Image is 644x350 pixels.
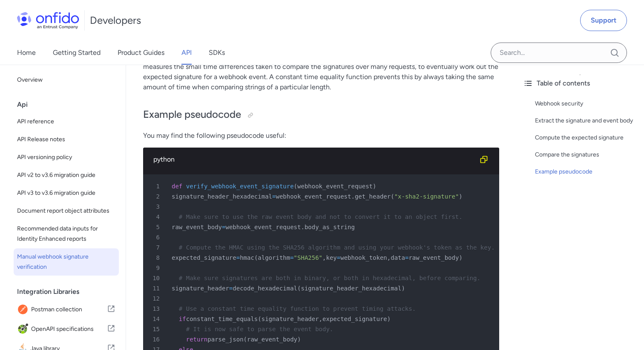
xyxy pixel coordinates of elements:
span: "x-sha2-signature" [394,193,459,200]
span: API v2 to v3.6 migration guide [17,170,115,180]
span: ) [459,193,462,200]
input: Onfido search input field [491,43,627,63]
span: Overview [17,75,115,85]
span: data [391,254,405,261]
span: ( [391,193,394,200]
span: , [319,316,322,322]
span: API reference [17,117,115,127]
span: 10 [147,273,166,283]
span: # Make sure to use the raw event body and not to convert it to an object first. [179,213,463,220]
span: ( [244,336,247,343]
span: ( [297,285,301,292]
span: 11 [147,283,166,293]
span: = [290,254,293,261]
span: return [186,336,208,343]
span: = [222,224,225,230]
span: expected_signature [322,316,387,322]
span: "SHA256" [294,254,322,261]
span: 2 [147,191,166,202]
img: IconOpenAPI specifications [17,323,31,335]
a: Extract the signature and event body [535,116,637,126]
button: Copy code snippet button [475,151,492,168]
div: python [153,154,475,165]
span: ( [294,183,297,190]
div: Api [17,96,122,113]
span: verify_webhook_event_signature [186,183,294,190]
a: IconPostman collectionPostman collection [14,300,119,319]
span: algorithm [258,254,290,261]
span: API Release notes [17,134,115,145]
span: 13 [147,304,166,314]
span: = [337,254,340,261]
span: 1 [147,181,166,191]
span: webhook_event_request [225,224,301,230]
span: key [326,254,336,261]
span: if [179,316,186,322]
span: decode_hexadecimal [233,285,297,292]
span: constant_time_equals [186,316,258,322]
span: 3 [147,202,166,212]
span: API versioning policy [17,152,115,162]
span: Recommended data inputs for Identity Enhanced reports [17,224,115,244]
span: signature_header [172,285,229,292]
span: 14 [147,314,166,324]
span: ) [387,316,391,322]
span: 5 [147,222,166,232]
a: Support [580,10,627,31]
a: IconOpenAPI specificationsOpenAPI specifications [14,320,119,339]
span: # Make sure signatures are both in binary, or both in hexadecimal, before comparing. [179,275,480,282]
span: webhook_token [340,254,387,261]
a: Webhook security [535,99,637,109]
span: 16 [147,334,166,344]
span: signature_header_hexadecimal [172,193,272,200]
span: webhook_event_request [276,193,351,200]
span: . [301,224,304,230]
a: Home [17,41,36,65]
a: Document report object attributes [14,202,119,219]
a: Manual webhook signature verification [14,248,119,276]
span: signature_header_hexadecimal [301,285,401,292]
span: Manual webhook signature verification [17,252,115,272]
span: raw_event_body [247,336,297,343]
a: API v3 to v3.6 migration guide [14,185,119,202]
span: raw_event_body [172,224,222,230]
span: ) [373,183,376,190]
span: ) [459,254,462,261]
span: raw_event_body [408,254,459,261]
span: ) [401,285,405,292]
img: IconPostman collection [17,304,31,316]
a: Getting Started [53,41,101,65]
span: # Compute the HMAC using the SHA256 algorithm and using your webhook's token as the key. [179,244,495,251]
p: You may find the following pseudocode useful: [143,131,499,141]
a: Compute the expected signature [535,133,637,143]
a: API [181,41,192,65]
a: API Release notes [14,131,119,148]
span: , [387,254,391,261]
a: Recommended data inputs for Identity Enhanced reports [14,220,119,248]
span: ( [254,254,258,261]
span: 9 [147,263,166,273]
a: API reference [14,113,119,130]
a: Product Guides [118,41,164,65]
h2: Example pseudocode [143,108,499,122]
span: OpenAPI specifications [31,323,107,335]
span: signature_header [262,316,319,322]
span: webhook_event_request [297,183,373,190]
span: 7 [147,242,166,253]
span: , [322,254,326,261]
a: Example pseudocode [535,167,637,177]
span: Postman collection [31,304,107,316]
span: . [351,193,354,200]
span: Document report object attributes [17,206,115,216]
a: Compare the signatures [535,150,637,160]
a: SDKs [209,41,225,65]
span: 12 [147,293,166,304]
span: expected_signature [172,254,236,261]
span: body_as_string [305,224,355,230]
a: API versioning policy [14,149,119,166]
